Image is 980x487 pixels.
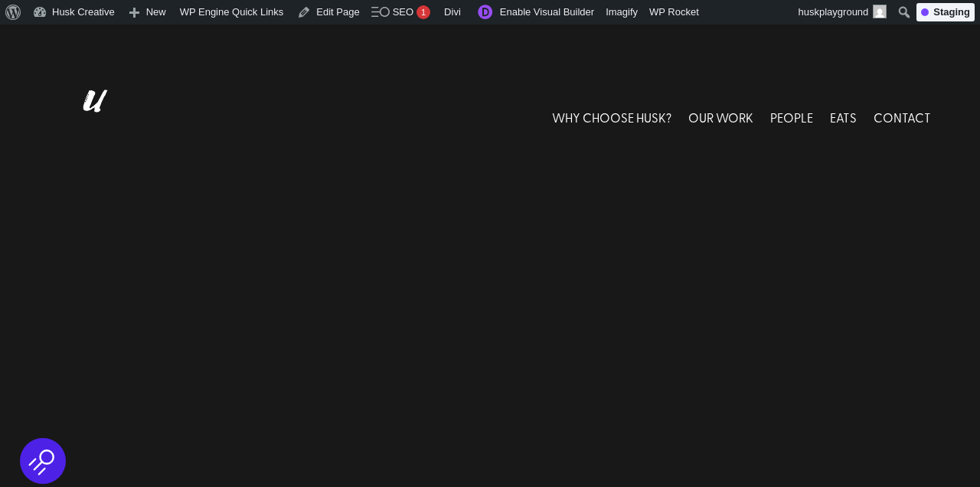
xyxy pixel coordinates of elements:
[830,83,857,152] a: EATS
[49,83,133,152] img: Husk logo
[688,83,753,152] a: OUR WORK
[770,83,813,152] a: PEOPLE
[916,3,975,21] div: Staging
[552,83,671,152] a: WHY CHOOSE HUSK?
[874,83,931,152] a: CONTACT
[416,5,430,19] div: 1
[799,6,869,18] span: huskplayground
